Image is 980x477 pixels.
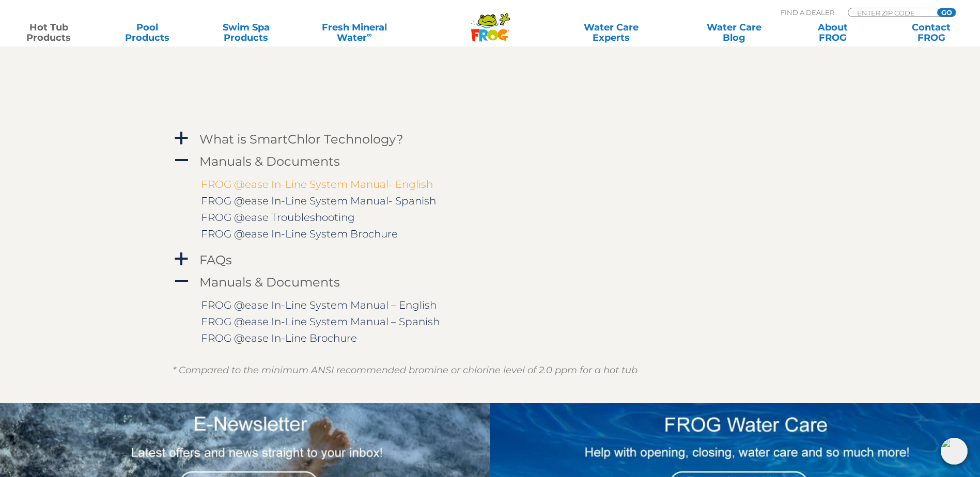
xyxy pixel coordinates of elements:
a: Fresh MineralWater∞ [306,22,402,43]
span: A [174,153,189,168]
a: a What is SmartChlor Technology? [173,130,808,149]
a: A Manuals & Documents [173,273,808,292]
em: * Compared to the minimum ANSI recommended bromine or chlorine level of 2.0 ppm for a hot tub [173,364,637,376]
a: FROG @ease In-Line System Manual – Spanish [201,315,440,328]
img: openIcon [941,438,968,465]
p: Find A Dealer [781,8,834,17]
h4: FAQs [199,253,232,267]
h4: Manuals & Documents [199,154,340,168]
a: FROG @ease Troubleshooting [201,211,355,224]
a: A Manuals & Documents [173,152,808,171]
a: FROG @ease In-Line Brochure [201,332,357,344]
a: ContactFROG [893,22,970,43]
sup: ∞ [367,30,372,39]
a: Hot TubProducts [10,22,87,43]
input: GO [937,8,956,17]
a: a FAQs [173,250,808,269]
span: a [174,251,189,267]
span: A [174,274,189,289]
a: FROG @ease In-Line System Manual – English [201,299,437,311]
span: a [174,131,189,146]
a: FROG @ease In-Line System Manual- Spanish [201,195,436,207]
a: FROG @ease In-Line System Manual- English [201,178,433,190]
a: PoolProducts [109,22,186,43]
h4: Manuals & Documents [199,275,340,289]
input: Zip Code Form [856,8,926,17]
a: Swim SpaProducts [208,22,285,43]
h4: What is SmartChlor Technology? [199,132,403,146]
a: AboutFROG [794,22,871,43]
a: FROG @ease In-Line System Brochure [201,228,398,240]
a: Water CareExperts [549,22,674,43]
a: Water CareBlog [695,22,772,43]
